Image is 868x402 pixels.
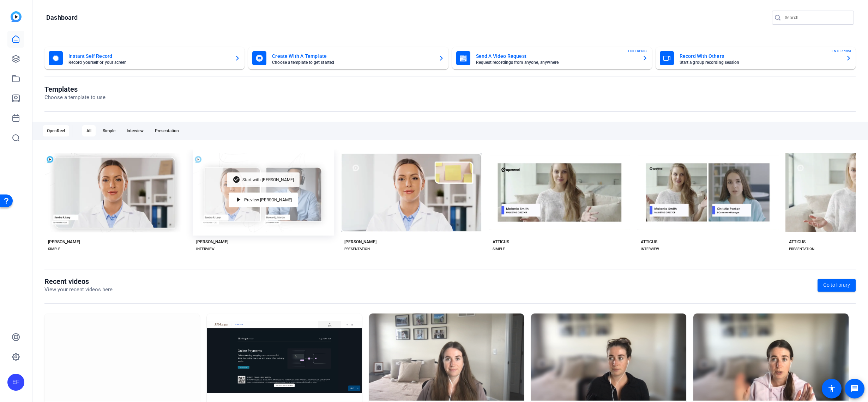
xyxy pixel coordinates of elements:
[196,246,215,252] div: INTERVIEW
[234,196,243,204] mat-icon: play_arrow
[680,60,840,65] mat-card-subtitle: Start a group recording session
[789,246,814,252] div: PRESENTATION
[693,313,849,401] img: IV_48907_1753300513689_webcam
[827,384,836,393] mat-icon: accessibility
[44,93,106,102] p: Choose a template to use
[344,239,376,245] div: [PERSON_NAME]
[207,313,362,401] img: IV_50830_1755806941519_screen
[531,313,686,401] img: IV_48907_1753899424993_webcam
[68,52,229,60] mat-card-title: Instant Self Record
[122,125,148,136] div: Interview
[7,374,24,391] div: EF
[369,313,524,401] img: IV_50830_1755806941519_webcam
[44,313,200,401] img: Fair Aisle Sample Video
[196,239,228,245] div: [PERSON_NAME]
[46,13,78,22] h1: Dashboard
[44,47,245,69] button: Instant Self RecordRecord yourself or your screen
[476,60,637,65] mat-card-subtitle: Request recordings from anyone, anywhere
[11,11,22,22] img: blue-gradient.svg
[48,239,80,245] div: [PERSON_NAME]
[641,239,657,245] div: ATTICUS
[43,125,69,136] div: OpenReel
[233,176,241,184] mat-icon: check_circle
[68,60,229,65] mat-card-subtitle: Record yourself or your screen
[656,47,856,69] button: Record With OthersStart a group recording sessionENTERPRISE
[476,52,637,60] mat-card-title: Send A Video Request
[44,286,113,294] p: View your recent videos here
[344,246,370,252] div: PRESENTATION
[248,47,448,69] button: Create With A TemplateChoose a template to get started
[151,125,183,136] div: Presentation
[48,246,60,252] div: SIMPLE
[680,52,840,60] mat-card-title: Record With Others
[242,178,294,182] span: Start with [PERSON_NAME]
[832,48,852,54] span: ENTERPRISE
[272,52,433,60] mat-card-title: Create With A Template
[493,246,505,252] div: SIMPLE
[44,277,113,286] h1: Recent videos
[452,47,652,69] button: Send A Video RequestRequest recordings from anyone, anywhereENTERPRISE
[785,13,848,22] input: Search
[244,198,292,202] span: Preview [PERSON_NAME]
[818,279,856,292] a: Go to library
[789,239,806,245] div: ATTICUS
[272,60,433,65] mat-card-subtitle: Choose a template to get started
[641,246,659,252] div: INTERVIEW
[98,125,120,136] div: Simple
[82,125,96,136] div: All
[493,239,509,245] div: ATTICUS
[823,281,850,289] span: Go to library
[628,48,649,54] span: ENTERPRISE
[850,384,859,393] mat-icon: message
[44,85,106,93] h1: Templates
